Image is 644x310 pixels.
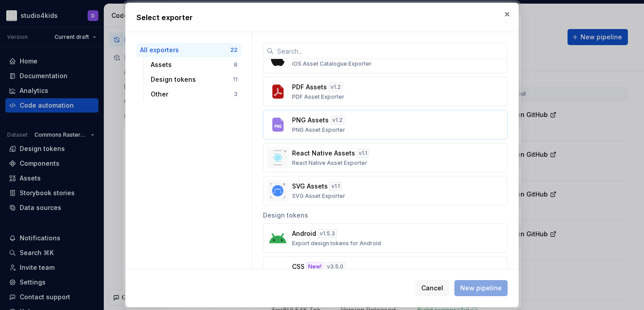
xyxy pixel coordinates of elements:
[230,46,237,54] div: 22
[151,90,234,99] div: Other
[325,262,345,271] div: v 3.5.0
[263,143,508,172] button: React Native Assetsv1.1React Native Asset Exporter
[330,116,344,125] div: v 1.2
[263,77,508,106] button: PDF Assetsv1.2PDF Asset Exporter
[151,75,233,84] div: Design tokens
[233,76,237,83] div: 11
[263,256,508,286] button: CSSNew!v3.5.0Export your design tokens into CSS variables and definitions.
[292,60,372,67] p: iOS Asset Catalogue Exporter
[292,159,367,167] p: React Native Asset Exporter
[292,193,345,200] p: SVG Asset Exporter
[292,149,355,158] p: React Native Assets
[263,205,508,223] div: Design tokens
[292,240,381,247] p: Export design tokens for Android
[292,229,316,238] p: Android
[292,182,328,191] p: SVG Assets
[234,91,237,98] div: 3
[274,43,508,59] input: Search...
[292,126,345,134] p: PNG Asset Exporter
[421,284,443,293] span: Cancel
[263,223,508,253] button: Androidv1.5.3Export design tokens for Android
[292,262,305,271] p: CSS
[292,93,344,101] p: PDF Asset Exporter
[136,12,508,23] h2: Select exporter
[306,262,323,271] div: New!
[329,83,343,92] div: v 1.2
[147,87,241,101] button: Other3
[136,43,241,57] button: All exporters22
[263,176,508,205] button: SVG Assetsv1.1SVG Asset Exporter
[234,61,237,68] div: 8
[292,83,327,92] p: PDF Assets
[318,229,337,238] div: v 1.5.3
[357,149,369,158] div: v 1.1
[263,110,508,139] button: PNG Assetsv1.2PNG Asset Exporter
[330,182,342,191] div: v 1.1
[147,58,241,72] button: Assets8
[140,46,230,54] div: All exporters
[151,60,234,69] div: Assets
[292,116,329,125] p: PNG Assets
[415,280,449,296] button: Cancel
[147,72,241,87] button: Design tokens11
